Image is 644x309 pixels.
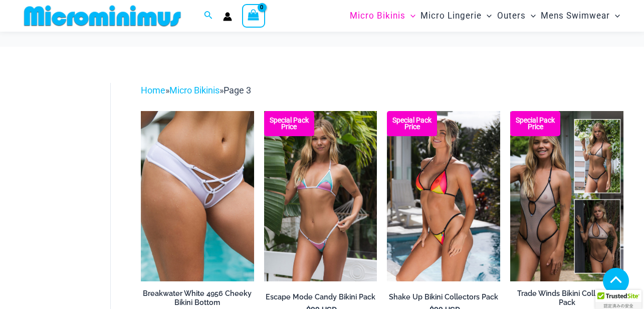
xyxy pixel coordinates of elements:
[387,111,500,281] img: Shake Up Sunset 3145 Top 4145 Bottom 04
[595,290,641,309] div: TrustedSite Certified
[141,111,254,281] img: Breakwater White 4956 Shorts 01
[510,111,623,281] img: Collection Pack (1)
[387,292,500,302] h2: Shake Up Bikini Collectors Pack
[264,111,377,281] a: Escape Mode Candy 3151 Top 4151 Bottom 02 Escape Mode Candy 3151 Top 4151 Bottom 04Escape Mode Ca...
[224,85,251,95] span: Page 3
[204,10,213,22] a: Search icon link
[526,3,536,29] span: Menu Toggle
[510,111,623,281] a: Collection Pack (1) Trade Winds IvoryInk 317 Top 469 Thong 11Trade Winds IvoryInk 317 Top 469 Tho...
[141,289,254,307] h2: Breakwater White 4956 Cheeky Bikini Bottom
[141,85,251,95] span: » »
[387,117,437,130] b: Special Pack Price
[405,3,415,29] span: Menu Toggle
[347,3,418,29] a: Micro BikinisMenu ToggleMenu Toggle
[169,85,220,95] a: Micro Bikinis
[497,3,526,29] span: Outers
[25,75,115,276] iframe: TrustedSite Certified
[350,3,405,29] span: Micro Bikinis
[538,3,622,29] a: Mens SwimwearMenu ToggleMenu Toggle
[387,292,500,305] a: Shake Up Bikini Collectors Pack
[141,111,254,281] a: Breakwater White 4956 Shorts 01Breakwater White 341 Top 4956 Shorts 04Breakwater White 341 Top 49...
[420,3,482,29] span: Micro Lingerie
[541,3,610,29] span: Mens Swimwear
[387,111,500,281] a: Shake Up Sunset 3145 Top 4145 Bottom 04 Shake Up Sunset 3145 Top 4145 Bottom 05Shake Up Sunset 31...
[20,5,185,27] img: MM SHOP LOGO FLAT
[346,2,624,30] nav: Site Navigation
[264,111,377,281] img: Escape Mode Candy 3151 Top 4151 Bottom 02
[264,292,377,302] h2: Escape Mode Candy Bikini Pack
[418,3,494,29] a: Micro LingerieMenu ToggleMenu Toggle
[223,12,232,21] a: Account icon link
[610,3,620,29] span: Menu Toggle
[495,3,538,29] a: OutersMenu ToggleMenu Toggle
[264,292,377,305] a: Escape Mode Candy Bikini Pack
[141,85,165,95] a: Home
[510,289,623,307] h2: Trade Winds Bikini Collection Pack
[242,4,265,27] a: View Shopping Cart, empty
[264,117,314,130] b: Special Pack Price
[510,117,560,130] b: Special Pack Price
[482,3,492,29] span: Menu Toggle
